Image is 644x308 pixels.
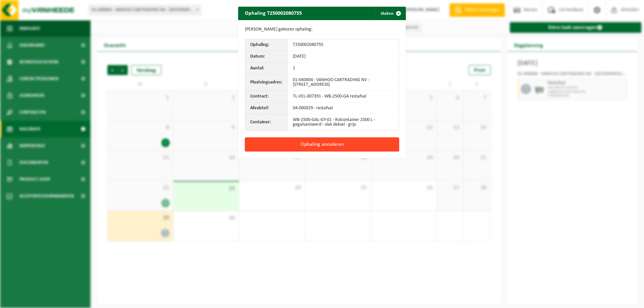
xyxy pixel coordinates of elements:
button: Sluiten [375,7,405,20]
td: WB-2500-GAL-GY-01 - Rolcontainer 2500 L - gegalvaniseerd - vlak deksel - grijs [288,114,399,130]
td: T250002080755 [288,39,399,51]
button: Ophaling annuleren [245,137,399,151]
th: Datum: [245,51,288,63]
th: Ophaling: [245,39,288,51]
th: Afvalstof: [245,103,288,114]
th: Plaatsingsadres: [245,74,288,91]
h2: Ophaling T250002080755 [238,7,309,19]
td: TL-VEL-007391 - WB-2500-GA restafval [288,91,399,103]
td: 1 [288,63,399,74]
td: [DATE] [288,51,399,63]
th: Contract: [245,91,288,103]
td: 04-000029 - restafval [288,103,399,114]
p: [PERSON_NAME] gekozen ophaling: [245,27,399,32]
td: 01-040004 - VANHOO CARTRADING NV - [STREET_ADDRESS] [288,74,399,91]
th: Aantal: [245,63,288,74]
th: Container: [245,114,288,130]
